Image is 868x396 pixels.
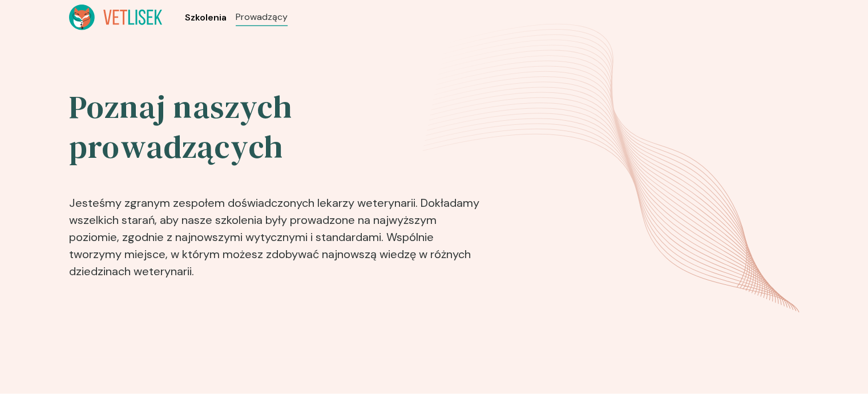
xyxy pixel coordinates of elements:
h2: Poznaj naszych prowadzących [69,87,486,167]
p: Jesteśmy zgranym zespołem doświadczonych lekarzy weterynarii. Dokładamy wszelkich starań, aby nas... [69,176,486,284]
a: Szkolenia [185,11,227,25]
a: Prowadzący [236,10,288,24]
